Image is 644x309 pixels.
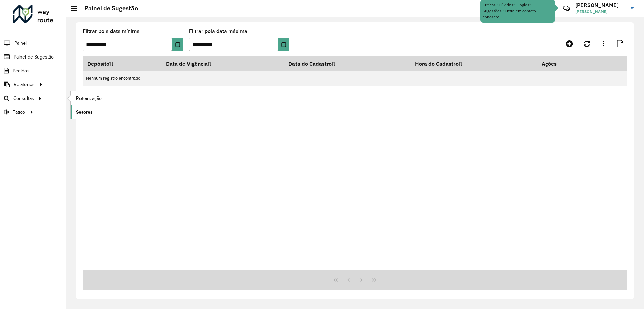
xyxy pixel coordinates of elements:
[14,40,27,47] span: Painel
[559,1,574,16] a: Contato Rápido
[13,109,25,116] span: Tático
[71,91,153,105] a: Roteirização
[284,56,410,71] th: Data do Cadastro
[575,2,626,8] h3: [PERSON_NAME]
[189,27,247,35] label: Filtrar pela data máxima
[76,95,102,102] span: Roteirização
[162,56,284,71] th: Data de Vigência
[76,109,93,116] span: Setores
[83,71,627,86] td: Nenhum registro encontrado
[13,95,34,102] span: Consultas
[83,27,140,35] label: Filtrar pela data mínima
[14,81,35,88] span: Relatórios
[77,5,138,12] h2: Painel de Sugestão
[278,38,289,51] button: Choose Date
[575,9,626,15] span: [PERSON_NAME]
[14,53,54,61] span: Painel de Sugestão
[172,38,183,51] button: Choose Date
[537,56,577,71] th: Ações
[13,67,30,74] span: Pedidos
[410,56,537,71] th: Hora do Cadastro
[71,105,153,119] a: Setores
[83,56,162,71] th: Depósito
